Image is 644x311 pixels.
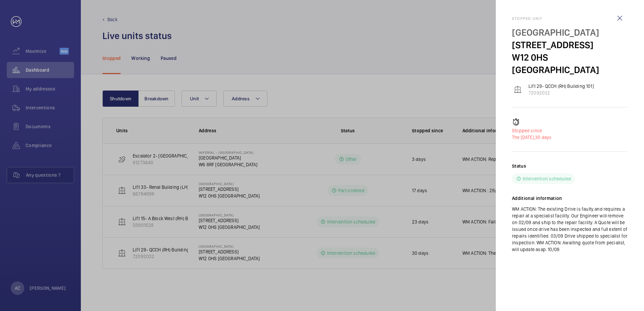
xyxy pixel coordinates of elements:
[512,51,628,76] p: W12 0HS [GEOGRAPHIC_DATA]
[512,127,628,134] p: Stopped since
[528,90,594,96] p: 72092032
[528,83,594,90] p: Lift 29- QCCH (RH) Building 101]
[512,134,628,141] p: 30 days
[514,85,522,94] img: elevator.svg
[512,135,535,140] span: The [DATE],
[512,195,628,202] h2: Additional information
[512,39,628,51] p: [STREET_ADDRESS]
[512,206,628,253] p: WM ACTION: The existing Drive is faulty and requires a repair at a specialist facility. Our Engin...
[523,175,571,182] p: Intervention scheduled
[512,163,526,169] h2: Status
[512,16,628,21] h2: Stopped unit
[512,26,628,39] p: [GEOGRAPHIC_DATA]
